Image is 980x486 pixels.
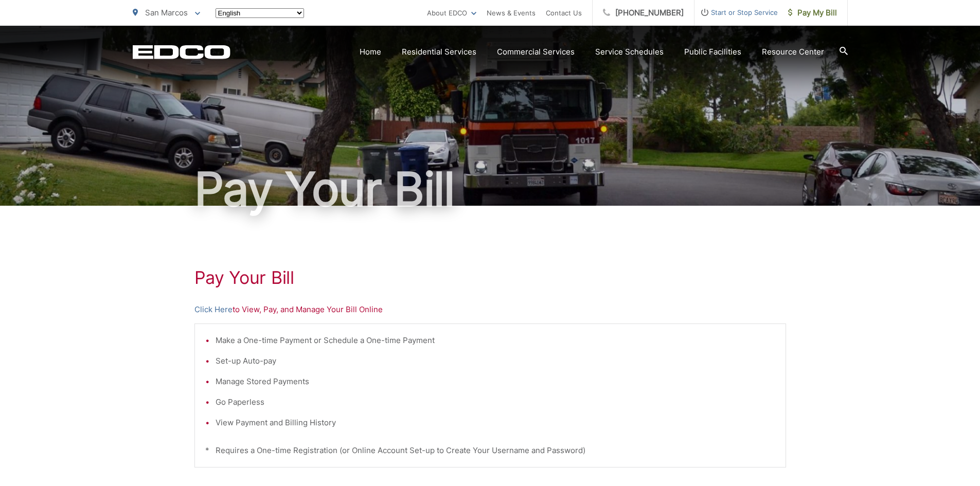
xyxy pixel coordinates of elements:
[194,267,786,288] h1: Pay Your Bill
[216,396,775,408] li: Go Paperless
[133,45,230,59] a: EDCD logo. Return to the homepage.
[546,7,582,19] a: Contact Us
[595,46,664,58] a: Service Schedules
[360,46,381,58] a: Home
[194,303,786,316] p: to View, Pay, and Manage Your Bill Online
[427,7,476,19] a: About EDCO
[762,46,824,58] a: Resource Center
[194,303,233,316] a: Click Here
[788,7,837,19] span: Pay My Bill
[487,7,536,19] a: News & Events
[205,444,775,457] p: * Requires a One-time Registration (or Online Account Set-up to Create Your Username and Password)
[145,8,188,17] span: San Marcos
[216,334,775,347] li: Make a One-time Payment or Schedule a One-time Payment
[133,164,848,215] h1: Pay Your Bill
[216,355,775,367] li: Set-up Auto-pay
[684,46,741,58] a: Public Facilities
[497,46,575,58] a: Commercial Services
[216,417,775,429] li: View Payment and Billing History
[402,46,476,58] a: Residential Services
[216,8,304,18] select: Select a language
[216,375,775,388] li: Manage Stored Payments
